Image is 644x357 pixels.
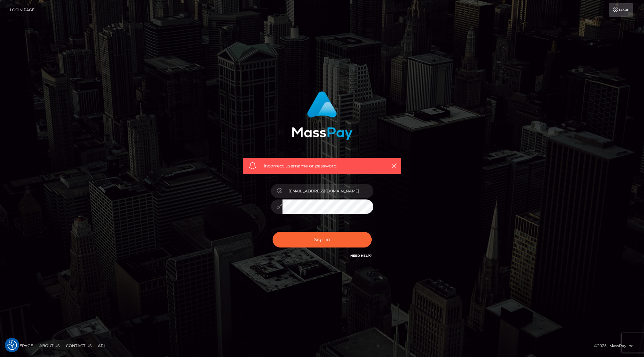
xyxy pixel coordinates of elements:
[63,341,94,351] a: Contact Us
[282,184,373,198] input: Username...
[292,91,353,140] img: MassPay Login
[10,3,35,17] a: Login Page
[7,340,17,350] button: Consent Preferences
[7,341,36,351] a: Homepage
[264,163,380,169] span: Incorrect username or password.
[7,340,17,350] img: Revisit consent button
[273,232,372,247] button: Sign in
[609,3,633,17] a: Login
[350,254,372,258] a: Need Help?
[95,341,107,351] a: API
[37,341,62,351] a: About Us
[594,342,639,349] div: © 2025 , MassPay Inc.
